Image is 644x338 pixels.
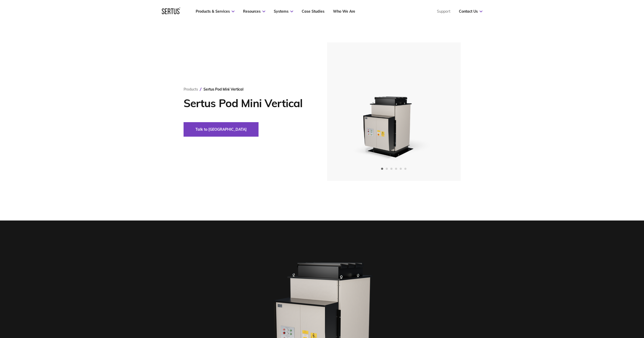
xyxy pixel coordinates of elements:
span: Go to slide 4 [395,168,397,170]
button: Talk to [GEOGRAPHIC_DATA] [184,122,259,137]
a: Systems [274,9,293,14]
a: Resources [243,9,265,14]
a: Products [184,87,198,92]
span: Go to slide 2 [386,168,388,170]
a: Who We Are [333,9,355,14]
h1: Sertus Pod Mini Vertical [184,97,312,110]
iframe: Chat Widget [551,278,644,338]
a: Contact Us [459,9,482,14]
span: Go to slide 6 [404,168,406,170]
span: Go to slide 5 [400,168,402,170]
span: Go to slide 3 [390,168,392,170]
a: Products & Services [196,9,234,14]
a: Support [437,9,450,14]
a: Case Studies [302,9,324,14]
